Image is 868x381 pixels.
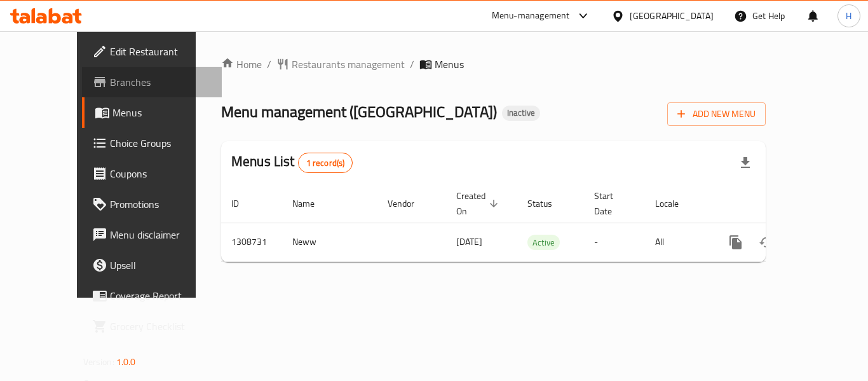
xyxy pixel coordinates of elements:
[456,233,482,250] span: [DATE]
[846,9,851,23] span: H
[456,188,502,219] span: Created On
[231,152,353,173] h2: Menus List
[502,106,540,121] div: Inactive
[667,102,766,126] button: Add New Menu
[110,258,212,273] span: Upsell
[110,135,212,151] span: Choice Groups
[82,128,222,158] a: Choice Groups
[435,57,464,72] span: Menus
[410,57,414,72] li: /
[82,281,222,311] a: Coverage Report
[82,36,222,67] a: Edit Restaurant
[82,67,222,97] a: Branches
[527,235,560,250] span: Active
[110,227,212,242] span: Menu disclaimer
[751,227,782,258] button: Change Status
[282,223,377,261] td: Neww
[594,188,630,219] span: Start Date
[82,97,222,128] a: Menus
[292,57,405,72] span: Restaurants management
[502,107,540,118] span: Inactive
[677,106,756,122] span: Add New Menu
[83,354,114,370] span: Version:
[292,196,331,211] span: Name
[630,9,714,23] div: [GEOGRAPHIC_DATA]
[221,57,766,72] nav: breadcrumb
[231,196,255,211] span: ID
[221,223,282,261] td: 1308731
[655,196,695,211] span: Locale
[267,57,271,72] li: /
[110,44,212,59] span: Edit Restaurant
[298,153,353,173] div: Total records count
[221,184,853,262] table: enhanced table
[645,223,710,261] td: All
[110,319,212,334] span: Grocery Checklist
[492,8,570,24] div: Menu-management
[527,196,569,211] span: Status
[110,288,212,303] span: Coverage Report
[276,57,405,72] a: Restaurants management
[82,158,222,189] a: Coupons
[110,74,212,90] span: Branches
[710,184,853,223] th: Actions
[730,148,761,178] div: Export file
[299,157,353,169] span: 1 record(s)
[721,227,751,258] button: more
[82,189,222,219] a: Promotions
[116,354,136,370] span: 1.0.0
[221,97,497,126] span: Menu management ( [GEOGRAPHIC_DATA] )
[388,196,431,211] span: Vendor
[221,57,262,72] a: Home
[112,105,212,120] span: Menus
[110,197,212,212] span: Promotions
[110,166,212,181] span: Coupons
[82,311,222,342] a: Grocery Checklist
[82,219,222,250] a: Menu disclaimer
[584,223,645,261] td: -
[82,250,222,281] a: Upsell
